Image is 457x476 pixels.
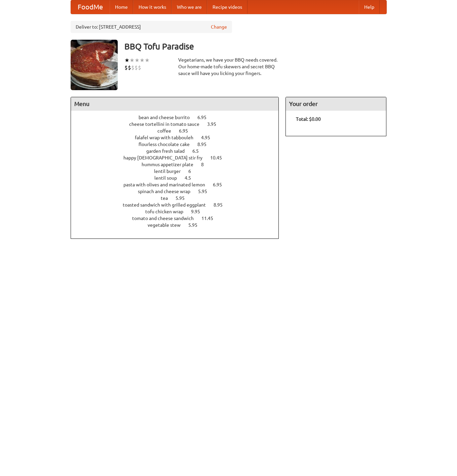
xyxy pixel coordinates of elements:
[71,40,118,90] img: angular.jpg
[128,64,131,71] li: $
[123,182,234,187] a: pasta with olives and marinated lemon 6.95
[110,0,133,14] a: Home
[201,135,217,140] span: 4.95
[132,216,200,221] span: tomato and cheese sandwich
[139,142,196,147] span: flourless chocolate cake
[154,175,203,181] a: lentil soup 4.5
[154,175,184,181] span: lentil soup
[157,128,178,134] span: coffee
[207,121,223,127] span: 3.95
[157,128,200,134] a: coffee 6.95
[135,57,140,64] li: ★
[146,148,211,154] a: garden fresh salad 6.5
[71,97,279,111] h4: Menu
[213,182,229,187] span: 6.95
[71,0,110,14] a: FoodMe
[123,202,213,208] span: toasted sandwich with grilled eggplant
[179,128,195,134] span: 6.95
[135,135,200,140] span: falafel wrap with tabbouleh
[123,155,234,160] a: happy [DEMOGRAPHIC_DATA] stir fry 10.45
[145,209,213,214] a: tofu chicken wrap 9.95
[359,0,380,14] a: Help
[214,202,229,208] span: 8.95
[188,169,198,174] span: 6
[129,121,229,127] a: cheese tortellini in tomato sauce 3.95
[132,216,226,221] a: tomato and cheese sandwich 11.45
[207,0,247,14] a: Recipe videos
[176,195,191,201] span: 5.95
[139,115,219,120] a: bean and cheese burrito 6.95
[129,57,135,64] li: ★
[139,142,219,147] a: flourless chocolate cake 8.95
[133,0,172,14] a: How it works
[145,57,150,64] li: ★
[154,169,203,174] a: lentil burger 6
[135,64,138,71] li: $
[142,162,216,167] a: hummus appetizer plate 8
[154,169,187,174] span: lentil burger
[286,97,386,111] h4: Your order
[161,195,197,201] a: tea 5.95
[124,64,128,71] li: $
[201,216,220,221] span: 11.45
[142,162,200,167] span: hummus appetizer plate
[211,24,227,30] a: Change
[197,142,213,147] span: 8.95
[140,57,145,64] li: ★
[178,57,279,77] div: Vegetarians, we have your BBQ needs covered. Our home-made tofu skewers and secret BBQ sauce will...
[197,115,213,120] span: 6.95
[172,0,207,14] a: Who we are
[191,209,207,214] span: 9.95
[161,195,175,201] span: tea
[192,148,205,154] span: 6.5
[296,116,321,122] b: Total: $0.00
[123,182,212,187] span: pasta with olives and marinated lemon
[148,222,187,228] span: vegetable stew
[138,64,141,71] li: $
[146,148,191,154] span: garden fresh salad
[123,155,209,160] span: happy [DEMOGRAPHIC_DATA] stir fry
[198,189,214,194] span: 5.95
[131,64,135,71] li: $
[135,135,223,140] a: falafel wrap with tabbouleh 4.95
[139,115,196,120] span: bean and cheese burrito
[124,57,129,64] li: ★
[145,209,190,214] span: tofu chicken wrap
[124,40,387,53] h3: BBQ Tofu Paradise
[123,202,235,208] a: toasted sandwich with grilled eggplant 8.95
[138,189,220,194] a: spinach and cheese wrap 5.95
[210,155,229,160] span: 10.45
[148,222,210,228] a: vegetable stew 5.95
[185,175,198,181] span: 4.5
[188,222,204,228] span: 5.95
[138,189,197,194] span: spinach and cheese wrap
[71,21,232,33] div: Deliver to: [STREET_ADDRESS]
[129,121,206,127] span: cheese tortellini in tomato sauce
[201,162,211,167] span: 8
